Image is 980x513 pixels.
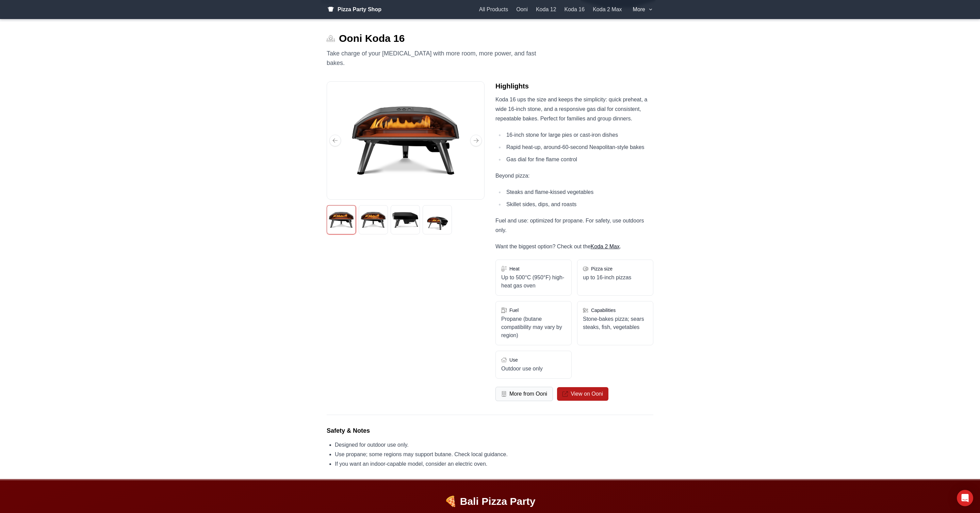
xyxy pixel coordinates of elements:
[557,387,608,401] a: View on Ooni
[571,390,603,398] span: View on Ooni
[509,357,518,363] span: Use
[335,441,653,449] li: Designed for outdoor use only.
[591,265,612,272] span: Pizza size
[335,460,653,468] li: If you want an indoor-capable model, consider an electric oven.
[509,265,520,272] span: Heat
[332,138,338,143] img: Prev
[504,187,653,197] li: Steaks and flame-kissed vegetables
[501,391,507,397] img: Brand
[423,205,452,234] button: To scale
[633,5,653,14] button: More
[495,216,653,235] p: Fuel and use: optimized for propane. For safety, use outdoors only.
[957,490,973,506] div: Open Intercom Messenger
[583,274,648,282] p: up to 16-inch pizzas
[327,426,653,435] h2: Safety & Notes
[516,5,528,14] a: Ooni
[593,5,622,14] a: Koda 2 Max
[504,155,653,164] li: Gas dial for fine flame control
[479,5,508,14] a: All Products
[338,5,381,14] span: Pizza Party Shop
[501,274,566,290] p: Up to 500°C (950°F) high-heat gas oven
[536,5,556,14] a: Koda 12
[565,5,585,14] a: Koda 16
[504,143,653,152] li: Rapid heat-up, around-60-second Neapolitan-style bakes
[501,357,507,363] img: Use
[501,266,507,271] img: Heat
[327,34,335,43] img: Gas
[509,390,547,398] span: More from Ooni
[583,308,588,313] img: Capabilities
[327,205,356,234] button: Front
[495,171,653,181] p: Beyond pizza:
[504,130,653,140] li: 16-inch stone for large pies or cast-iron dishes
[392,206,419,233] img: Side
[327,49,555,68] p: Take charge of your [MEDICAL_DATA] with more room, more power, and fast bakes.
[470,135,482,146] button: Next
[327,82,484,199] img: Front
[504,200,653,209] li: Skillet sides, dips, and roasts
[360,206,387,233] img: With pizza
[359,205,388,234] button: With pizza
[591,307,616,314] span: Capabilities
[562,391,568,397] img: Official
[495,81,653,91] h2: Highlights
[633,5,645,14] span: More
[509,307,519,314] span: Fuel
[339,32,405,45] h1: Ooni Koda 16
[495,95,653,123] p: Koda 16 ups the size and keeps the simplicity: quick preheat, a wide 16-inch stone, and a respons...
[327,5,381,14] a: Pizza Party Shop
[329,135,341,146] button: Previous
[391,205,420,234] button: Side
[473,138,479,143] img: Next
[501,315,566,340] p: Propane (butane compatibility may vary by region)
[583,315,648,331] p: Stone-bakes pizza; sears steaks, fish, vegetables
[327,495,653,508] p: 🍕 Bali Pizza Party
[424,206,451,233] img: To scale
[501,308,507,313] img: Fuel
[495,242,653,251] p: Want the biggest option? Check out the .
[335,450,653,459] li: Use propane; some regions may support butane. Check local guidance.
[591,244,620,249] a: Koda 2 Max
[501,365,566,373] p: Outdoor use only
[583,266,588,271] img: Size
[328,206,355,233] img: Front
[495,387,553,401] a: More from Ooni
